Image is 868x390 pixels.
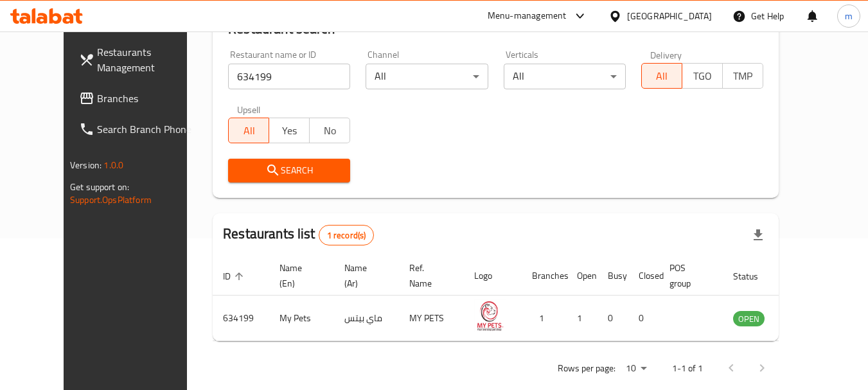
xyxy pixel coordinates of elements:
span: All [234,121,264,140]
a: Restaurants Management [69,37,209,83]
div: Rows per page: [621,359,651,378]
th: Logo [464,256,522,296]
h2: Restaurants list [223,224,374,245]
span: Search Branch Phone [97,121,199,137]
span: No [315,121,345,140]
td: 1 [567,296,598,341]
span: 1.0.0 [103,157,123,173]
button: TGO [682,63,723,89]
span: Yes [274,121,305,140]
button: No [309,118,350,143]
span: Search [238,163,340,179]
td: My Pets [269,296,334,341]
td: 0 [598,296,628,341]
button: All [228,118,269,143]
a: Branches [69,83,209,114]
a: Support.OpsPlatform [70,191,152,208]
p: Rows per page: [558,360,616,377]
div: OPEN [733,311,765,326]
span: 1 record(s) [319,229,374,242]
td: 0 [628,296,659,341]
td: ماي بيتس [334,296,399,341]
td: 634199 [213,296,269,341]
th: Closed [628,256,659,296]
span: OPEN [733,312,765,326]
span: TGO [687,67,718,85]
div: Total records count [319,225,375,245]
span: Ref. Name [409,260,448,291]
td: 1 [522,296,567,341]
span: Name (En) [279,260,319,291]
th: Busy [598,256,628,296]
div: All [366,64,488,89]
div: All [504,64,626,89]
div: Menu-management [488,8,567,24]
span: m [845,9,853,23]
span: TMP [728,67,758,85]
span: All [647,67,677,85]
button: Yes [269,118,310,143]
span: Status [733,269,775,284]
img: My Pets [474,299,506,332]
button: TMP [722,63,763,89]
span: Restaurants Management [97,44,199,75]
span: POS group [669,260,707,291]
div: [GEOGRAPHIC_DATA] [627,9,712,23]
div: Export file [743,220,774,251]
span: Branches [97,91,199,106]
button: All [641,63,682,89]
span: Get support on: [70,179,129,195]
span: Version: [70,157,102,173]
span: ID [223,269,247,284]
label: Upsell [237,105,261,114]
button: Search [228,159,350,182]
span: Name (Ar) [344,260,384,291]
th: Open [567,256,598,296]
td: MY PETS [399,296,464,341]
p: 1-1 of 1 [672,360,703,377]
a: Search Branch Phone [69,114,209,145]
label: Delivery [650,50,682,59]
table: enhanced table [213,256,835,341]
input: Search for restaurant name or ID.. [228,64,350,89]
th: Branches [522,256,567,296]
h2: Restaurant search [228,19,763,39]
